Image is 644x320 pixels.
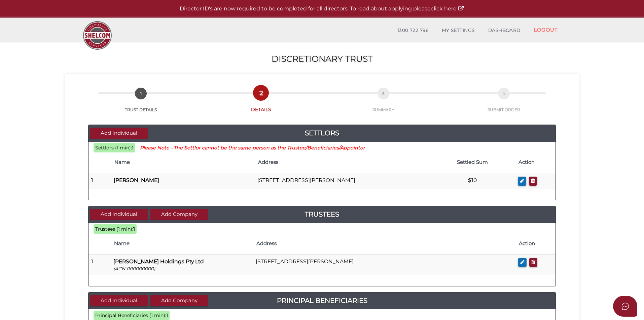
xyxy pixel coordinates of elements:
span: Trustees (1 min): [95,226,133,232]
span: 1 [135,88,147,99]
a: DASHBOARD [481,24,527,37]
h4: Name [114,241,250,246]
span: Principal Beneficiaries (1 min): [95,312,166,318]
h4: Action [518,159,552,165]
a: LOGOUT [527,23,564,37]
small: Please Note - The Settlor cannot be the same person as the Trustee/Beneficiaries/Appointor [140,145,365,151]
td: [STREET_ADDRESS][PERSON_NAME] [255,173,430,189]
button: Add Company [150,295,208,306]
button: Add Individual [90,295,148,306]
a: 4SUBMIT ORDER [445,95,563,112]
a: 3SUMMARY [322,95,445,112]
button: Add Individual [90,128,148,139]
a: Principal Beneficiaries [88,295,556,306]
h4: Name [114,159,251,165]
b: 1 [133,226,135,232]
p: Director ID's are now required to be completed for all directors. To read about applying please [17,5,627,13]
span: 2 [255,87,267,99]
button: Add Individual [90,209,148,220]
td: 1 [88,173,111,189]
a: Settlors [88,128,556,138]
td: [STREET_ADDRESS][PERSON_NAME] [253,255,515,275]
td: 1 [88,255,111,275]
h4: Address [256,241,512,246]
a: Trustees [88,209,556,220]
span: Settlors (1 min): [95,145,132,151]
a: 2DETAILS [200,94,322,113]
h4: Address [258,159,427,165]
span: 3 [378,88,389,99]
img: Logo [80,18,115,53]
a: 1TRUST DETAILS [81,95,200,112]
a: MY SETTINGS [435,24,481,37]
h4: Action [519,241,552,246]
a: 1300 722 796 [391,24,435,37]
a: click here [431,5,464,12]
p: (ACN 000000000) [113,266,250,272]
b: [PERSON_NAME] [114,177,159,183]
b: 1 [166,312,168,318]
b: 1 [132,145,134,151]
span: 4 [498,88,510,99]
button: Add Company [150,209,208,220]
button: Open asap [613,296,637,317]
h4: Settled Sum [433,159,512,165]
td: $10 [430,173,515,189]
b: [PERSON_NAME] Holdings Pty Ltd [113,258,204,265]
